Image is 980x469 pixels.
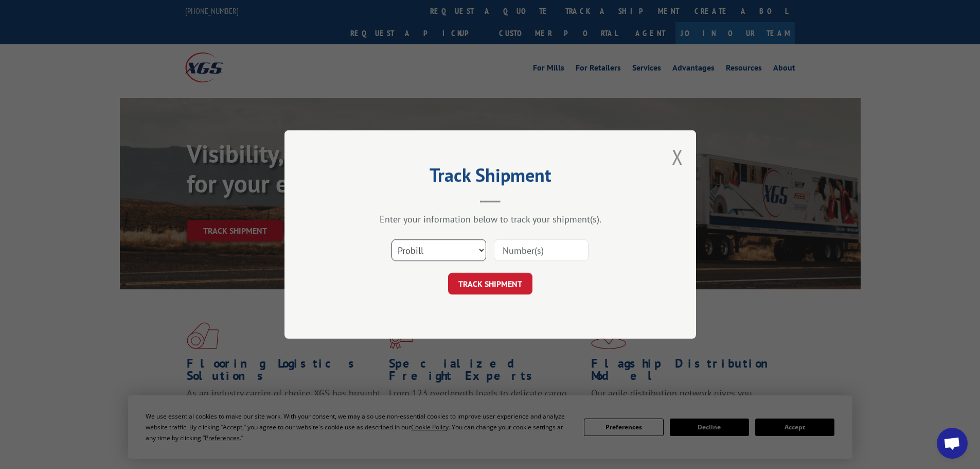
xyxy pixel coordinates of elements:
[672,143,683,170] button: Close modal
[336,213,645,225] div: Enter your information below to track your shipment(s).
[448,273,532,294] button: TRACK SHIPMENT
[937,428,968,459] div: Open chat
[494,239,589,261] input: Number(s)
[336,168,645,187] h2: Track Shipment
